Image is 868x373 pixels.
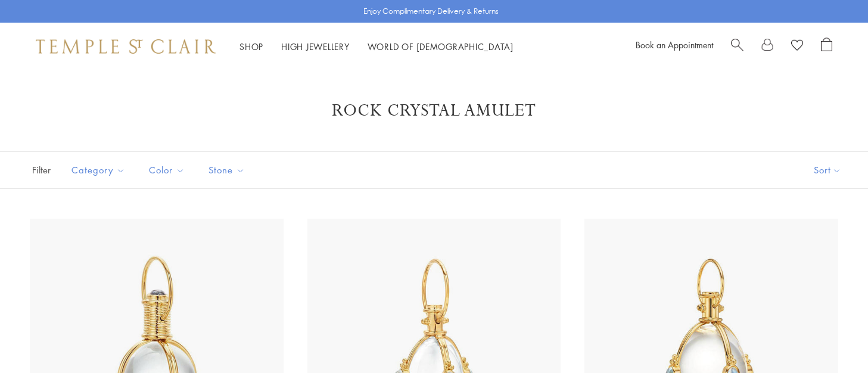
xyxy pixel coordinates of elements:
[363,5,499,17] p: Enjoy Complimentary Delivery & Returns
[200,157,254,184] button: Stone
[36,39,216,54] img: Temple St. Clair
[239,39,514,54] nav: Main navigation
[731,38,743,55] a: Search
[143,163,194,178] span: Color
[281,41,350,52] a: High JewelleryHigh Jewellery
[203,163,254,178] span: Stone
[48,100,820,122] h1: Rock Crystal Amulet
[808,317,856,361] iframe: Gorgias live chat messenger
[787,152,868,188] button: Show sort by
[791,38,803,55] a: View Wishlist
[66,163,134,178] span: Category
[140,157,194,184] button: Color
[239,41,263,52] a: ShopShop
[636,39,713,51] a: Book an Appointment
[368,41,514,52] a: World of [DEMOGRAPHIC_DATA]World of [DEMOGRAPHIC_DATA]
[63,157,134,184] button: Category
[821,38,832,55] a: Open Shopping Bag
